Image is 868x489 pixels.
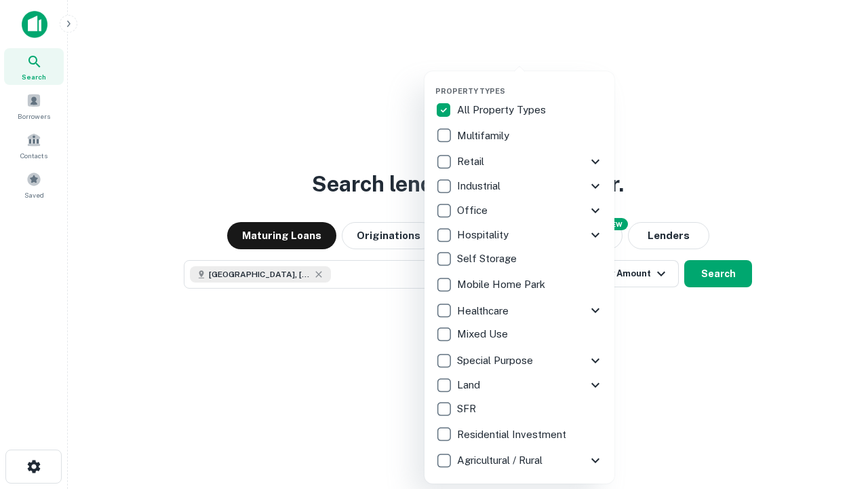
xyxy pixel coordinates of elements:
span: Property Types [435,87,505,95]
div: Special Purpose [435,348,604,373]
p: Mixed Use [457,326,511,342]
div: Industrial [435,174,604,198]
div: Agricultural / Rural [435,448,604,473]
p: Hospitality [457,227,511,243]
p: All Property Types [457,102,549,118]
p: SFR [457,401,479,417]
p: Residential Investment [457,427,569,443]
div: Retail [435,149,604,174]
p: Multifamily [457,128,512,144]
div: Healthcare [435,298,604,323]
p: Agricultural / Rural [457,452,545,469]
p: Mobile Home Park [457,276,548,293]
div: Land [435,373,604,397]
p: Office [457,202,490,219]
div: Office [435,198,604,223]
iframe: Chat Widget [800,380,868,446]
p: Special Purpose [457,352,536,369]
p: Industrial [457,178,503,194]
p: Retail [457,153,487,170]
p: Self Storage [457,251,519,267]
div: Hospitality [435,223,604,247]
p: Land [457,377,483,393]
p: Healthcare [457,303,511,319]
